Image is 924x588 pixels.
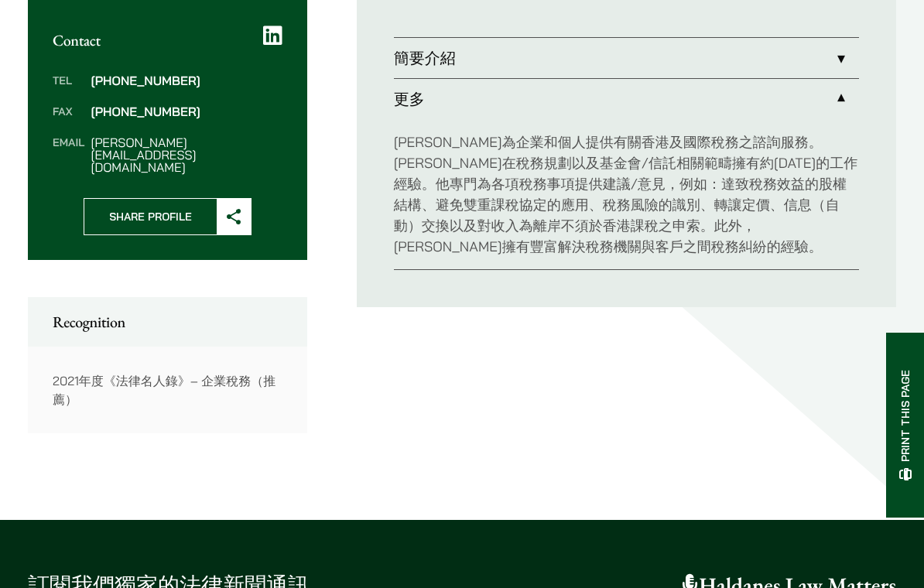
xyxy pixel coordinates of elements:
a: [PHONE_NUMBER] [91,73,200,88]
span: Share Profile [84,199,217,234]
a: [PHONE_NUMBER] [91,104,200,119]
dt: Tel [53,74,84,105]
dd: [PERSON_NAME][EMAIL_ADDRESS][DOMAIN_NAME] [91,136,282,173]
p: [PERSON_NAME]為企業和個人提供有關香港及國際稅務之諮詢服務。 [PERSON_NAME]在稅務規劃以及基金會/信託相關範疇擁有約[DATE]的工作經驗。他專門為各項稅務事項提供建議/... [394,132,859,257]
dt: Fax [53,105,84,136]
dt: Email [53,136,84,173]
a: 更多 [394,79,859,119]
h2: Contact [53,31,282,50]
h2: Recognition [53,313,282,331]
a: LinkedIn [263,25,282,46]
a: 簡要介紹 [394,38,859,78]
p: 2021年度《法律名人錄》– 企業稅務（推薦） [53,371,282,409]
div: 更多 [394,119,859,269]
button: Share Profile [84,198,252,235]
